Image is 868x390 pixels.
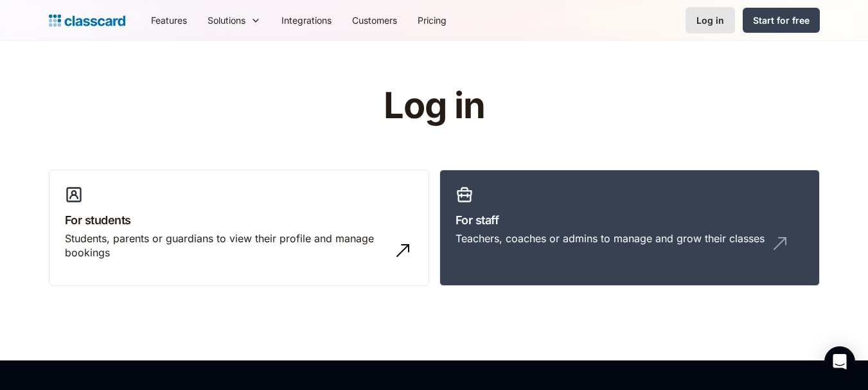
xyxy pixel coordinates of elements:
[753,13,810,27] div: Start for free
[696,13,724,27] div: Log in
[49,12,125,30] a: home
[743,8,820,33] a: Start for free
[456,211,804,229] h3: For staff
[439,170,820,287] a: For staffTeachers, coaches or admins to manage and grow their classes
[65,211,413,229] h3: For students
[197,6,271,35] div: Solutions
[271,6,342,35] a: Integrations
[342,6,407,35] a: Customers
[141,6,197,35] a: Features
[686,7,735,33] a: Log in
[49,170,429,287] a: For studentsStudents, parents or guardians to view their profile and manage bookings
[456,231,765,245] div: Teachers, coaches or admins to manage and grow their classes
[65,231,387,260] div: Students, parents or guardians to view their profile and manage bookings
[407,6,457,35] a: Pricing
[208,13,245,27] div: Solutions
[230,86,638,126] h1: Log in
[824,346,855,377] div: Open Intercom Messenger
